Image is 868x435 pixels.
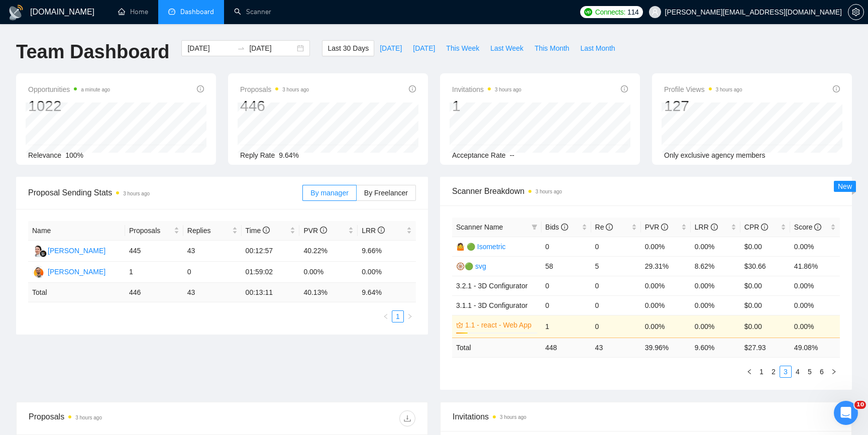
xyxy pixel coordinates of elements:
td: 0.00% [641,315,691,338]
a: 1 [392,311,403,322]
td: $ 27.93 [740,338,790,357]
span: Reply Rate [240,151,275,159]
button: download [399,410,415,426]
span: New [838,182,852,190]
span: 100% [65,151,83,159]
td: 0.00% [790,315,840,338]
span: info-circle [197,85,204,92]
td: $0.00 [740,237,790,256]
span: info-circle [409,85,416,92]
td: 40.13 % [299,283,358,302]
td: 0 [591,237,641,256]
li: 3 [780,366,792,378]
input: End date [249,43,295,54]
li: Next Page [404,310,416,322]
button: Last 30 Days [322,40,374,56]
button: right [404,310,416,322]
h1: Team Dashboard [16,40,169,64]
span: [DATE] [413,43,435,54]
td: 01:59:02 [242,262,300,283]
img: MK [32,245,45,257]
td: $0.00 [740,295,790,315]
button: Last Week [485,40,529,56]
td: 0 [541,237,591,256]
img: upwork-logo.png [584,8,592,16]
td: 445 [125,241,183,262]
time: 3 hours ago [500,414,526,420]
td: 1 [125,262,183,283]
td: 9.64 % [358,283,416,302]
li: Next Page [828,366,840,378]
span: filter [531,224,537,230]
time: 3 hours ago [716,87,742,92]
td: 0 [591,315,641,338]
td: 43 [183,241,242,262]
span: Profile Views [664,83,742,95]
td: 1 [541,315,591,338]
td: 40.22% [299,241,358,262]
span: right [407,313,413,319]
span: Proposals [240,83,309,95]
a: searchScanner [234,8,271,16]
td: 00:13:11 [242,283,300,302]
span: download [400,414,415,422]
span: to [237,44,245,52]
th: Name [28,221,125,241]
a: 4 [792,366,803,377]
a: 🤷 🟢 Isometric [456,243,506,251]
div: [PERSON_NAME] [48,266,105,277]
th: Proposals [125,221,183,241]
td: 0.00% [691,237,740,256]
div: 127 [664,96,742,116]
td: 58 [541,256,591,276]
span: info-circle [711,224,718,231]
button: Last Month [575,40,620,56]
a: setting [848,8,864,16]
time: 3 hours ago [75,415,102,420]
span: Re [595,223,613,231]
td: 9.60 % [691,338,740,357]
button: left [380,310,392,322]
span: 3.1.1 - 3D Configurator [456,301,527,309]
span: Last Week [490,43,523,54]
a: BP[PERSON_NAME] [32,267,105,275]
span: Time [246,227,270,235]
a: 1.1 - react - Web App [465,319,535,331]
button: [DATE] [407,40,441,56]
a: homeHome [118,8,148,16]
span: left [383,313,389,319]
span: info-circle [561,224,568,231]
span: info-circle [661,224,668,231]
a: 2 [768,366,779,377]
td: 00:12:57 [242,241,300,262]
span: [DATE] [380,43,402,54]
time: 3 hours ago [282,87,309,92]
li: 1 [392,310,404,322]
li: 4 [792,366,804,378]
td: 0.00% [641,237,691,256]
span: Relevance [28,151,61,159]
td: $30.66 [740,256,790,276]
li: 1 [755,366,768,378]
th: Replies [183,221,242,241]
td: 0.00% [790,276,840,295]
span: dashboard [168,8,175,15]
td: 49.08 % [790,338,840,357]
span: 10 [854,401,866,409]
td: 43 [183,283,242,302]
span: 3.2.1 - 3D Configurator [456,282,527,290]
span: Opportunities [28,83,110,95]
img: gigradar-bm.png [40,250,47,257]
span: Replies [187,225,230,236]
td: $0.00 [740,276,790,295]
td: 39.96 % [641,338,691,357]
div: 446 [240,96,309,116]
span: info-circle [606,224,613,231]
span: Invitations [453,410,839,423]
span: filter [529,220,539,235]
td: 0.00% [790,237,840,256]
span: swap-right [237,44,245,52]
span: left [746,369,752,375]
td: 0 [591,276,641,295]
span: -- [510,151,514,159]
